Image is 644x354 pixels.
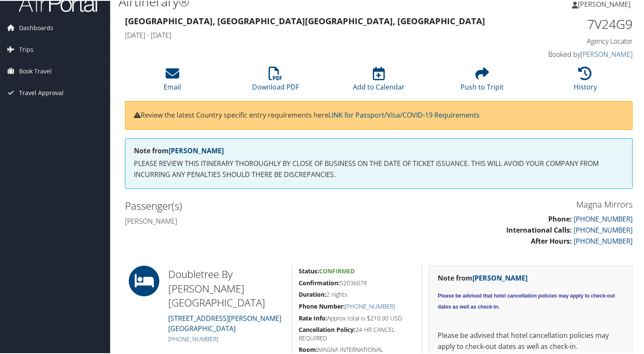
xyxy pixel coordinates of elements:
[299,313,416,322] h5: Approx total is $210.90 USD
[164,70,181,91] a: Email
[125,30,502,39] h4: [DATE] - [DATE]
[574,70,597,91] a: History
[252,70,299,91] a: Download PDF
[125,198,372,212] h2: Passenger(s)
[134,145,224,155] strong: Note from
[299,345,318,353] strong: Room:
[299,325,355,333] strong: Cancellation Policy:
[531,236,572,245] strong: After Hours:
[345,301,395,309] a: [PHONE_NUMBER]
[299,289,416,298] h5: 2 nights
[299,266,319,274] strong: Status:
[385,198,633,210] h3: Magna Mirrors
[461,70,504,91] a: Push to Tripit
[19,38,33,59] span: Trips
[299,325,416,341] h5: 24 HR CANCEL REQUIRED
[299,278,416,287] h5: 52036078
[438,273,527,282] strong: Note from
[438,329,624,351] p: Please be advised that hotel cancellation policies may apply to check-out dates as well as check-in.
[515,36,633,45] h4: Agency Locator
[548,214,572,223] strong: Phone:
[574,225,633,234] a: [PHONE_NUMBER]
[299,289,326,298] strong: Duration:
[169,145,224,155] a: [PERSON_NAME]
[515,49,633,58] h4: Booked by
[353,70,405,91] a: Add to Calendar
[515,14,633,32] h1: 7V24G9
[506,225,572,234] strong: International Calls:
[299,313,327,321] strong: Rate Info:
[299,278,340,286] strong: Confirmation:
[134,157,624,179] p: PLEASE REVIEW THIS ITINERARY THOROUGHLY BY CLOSE OF BUSINESS ON THE DATE OF TICKET ISSUANCE. THIS...
[19,81,64,103] span: Travel Approval
[580,49,633,58] a: [PERSON_NAME]
[328,110,480,119] a: LINK for Passport/Visa/COVID-19 Requirements
[438,292,615,309] span: Please be advised that hotel cancellation policies may apply to check-out dates as well as check-in.
[168,334,218,342] a: [PHONE_NUMBER]
[168,266,286,309] h2: Doubletree By [PERSON_NAME][GEOGRAPHIC_DATA]
[472,273,527,282] a: [PERSON_NAME]
[125,216,372,225] h4: [PERSON_NAME]
[574,214,633,223] a: [PHONE_NUMBER]
[125,14,485,26] strong: [GEOGRAPHIC_DATA], [GEOGRAPHIC_DATA] [GEOGRAPHIC_DATA], [GEOGRAPHIC_DATA]
[574,236,633,245] a: [PHONE_NUMBER]
[19,60,52,81] span: Book Travel
[19,17,53,38] span: Dashboards
[134,109,624,120] p: Review the latest Country specific entry requirements here
[299,345,416,353] h5: MAGNA INTERNATIONAL
[299,301,345,309] strong: Phone Number:
[319,266,355,274] span: Confirmed
[168,313,281,332] a: [STREET_ADDRESS][PERSON_NAME][GEOGRAPHIC_DATA]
